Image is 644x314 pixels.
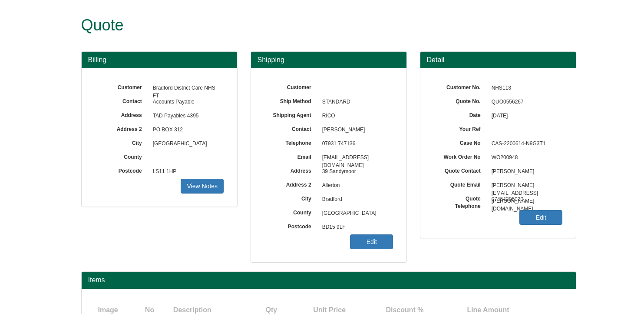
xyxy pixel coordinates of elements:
[95,81,149,91] label: Customer
[318,109,393,123] span: RICO
[487,137,563,151] span: CAS-2200614-N9G3T1
[264,165,318,175] label: Address
[149,165,224,179] span: LS11 1HP
[95,109,149,119] label: Address
[264,81,318,91] label: Customer
[88,56,231,64] h3: Billing
[350,234,393,249] a: Edit
[318,193,393,207] span: Bradford
[492,154,518,160] span: WO200948
[95,165,149,175] label: Postcode
[149,109,224,123] span: TAD Payables 4395
[318,179,393,193] span: Allerton
[264,220,318,230] label: Postcode
[264,207,318,217] label: County
[487,179,563,193] span: [PERSON_NAME][EMAIL_ADDRESS][PERSON_NAME][DOMAIN_NAME]
[433,165,487,175] label: Quote Contact
[318,151,393,165] span: [EMAIL_ADDRESS][DOMAIN_NAME]
[427,56,569,64] h3: Detail
[149,81,224,95] span: Bradford District Care NHS FT
[433,151,487,161] label: Work Order No
[318,165,393,179] span: 39 Sandymoor
[487,193,563,207] span: 07454205020
[318,123,393,137] span: [PERSON_NAME]
[264,193,318,203] label: City
[88,276,569,284] h2: Items
[95,137,149,147] label: City
[318,207,393,220] span: [GEOGRAPHIC_DATA]
[433,137,487,147] label: Case No
[95,151,149,161] label: County
[149,123,224,137] span: PO BOX 312
[81,17,544,34] h1: Quote
[258,56,400,64] h3: Shipping
[487,165,563,179] span: [PERSON_NAME]
[487,95,563,109] span: QUO0556267
[318,95,393,109] span: STANDARD
[433,81,487,91] label: Customer No.
[264,123,318,133] label: Contact
[181,179,224,194] a: View Notes
[487,81,563,95] span: NHS113
[95,95,149,105] label: Contact
[318,137,393,151] span: 07931 747136
[95,123,149,133] label: Address 2
[433,109,487,119] label: Date
[433,123,487,133] label: Your Ref
[519,210,562,225] a: Edit
[264,151,318,161] label: Email
[433,95,487,105] label: Quote No.
[318,220,393,234] span: BD15 9LF
[433,193,487,210] label: Quote Telephone
[487,109,563,123] span: [DATE]
[149,95,224,109] span: Accounts Payable
[433,179,487,189] label: Quote Email
[149,137,224,151] span: [GEOGRAPHIC_DATA]
[264,137,318,147] label: Telephone
[264,109,318,119] label: Shipping Agent
[264,179,318,189] label: Address 2
[264,95,318,105] label: Ship Method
